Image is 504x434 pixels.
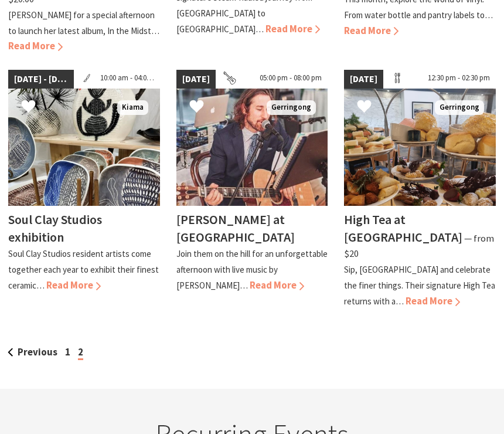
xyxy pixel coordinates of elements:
[65,346,70,358] a: 1
[8,70,74,89] span: [DATE] - [DATE]
[344,70,383,89] span: [DATE]
[8,248,159,291] p: Soul Clay Studios resident artists come together each year to exhibit their finest ceramic…
[176,70,328,309] a: [DATE] 05:00 pm - 08:00 pm Anthony Hughes Gerringong [PERSON_NAME] at [GEOGRAPHIC_DATA] Join them...
[9,87,47,128] button: Click to Favourite Soul Clay Studios exhibition
[267,100,316,115] span: Gerringong
[254,70,328,89] span: 05:00 pm - 08:00 pm
[117,100,148,115] span: Kiama
[176,70,216,89] span: [DATE]
[344,89,496,206] img: High Tea
[8,211,102,245] h4: Soul Clay Studios exhibition
[178,87,216,128] button: Click to Favourite Anthony Hughes at Crooked River Estate
[176,211,295,245] h4: [PERSON_NAME] at [GEOGRAPHIC_DATA]
[78,346,83,360] span: 2
[344,25,399,37] span: Read More
[94,70,160,89] span: 10:00 am - 04:00 pm
[176,248,328,291] p: Join them on the hill for an unforgettable afternoon with live music by [PERSON_NAME]…
[8,9,159,36] p: [PERSON_NAME] for a special afternoon to launch her latest album, In the Midst…
[265,23,320,35] span: Read More
[250,279,304,291] span: Read More
[8,346,57,358] a: Previous
[406,295,460,307] span: Read More
[344,70,496,309] a: [DATE] 12:30 pm - 02:30 pm High Tea Gerringong High Tea at [GEOGRAPHIC_DATA] ⁠— from $20 Sip, [GE...
[345,87,383,128] button: Click to Favourite High Tea at Bella Char
[8,70,160,309] a: [DATE] - [DATE] 10:00 am - 04:00 pm Clay display Kiama Soul Clay Studios exhibition Soul Clay Stu...
[422,70,496,89] span: 12:30 pm - 02:30 pm
[344,211,462,245] h4: High Tea at [GEOGRAPHIC_DATA]
[176,89,328,206] img: Anthony Hughes
[8,40,63,52] span: Read More
[344,264,495,307] p: Sip, [GEOGRAPHIC_DATA] and celebrate the finer things. Their signature High Tea returns with a…
[8,89,160,206] img: Clay display
[46,279,101,291] span: Read More
[435,100,484,115] span: Gerringong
